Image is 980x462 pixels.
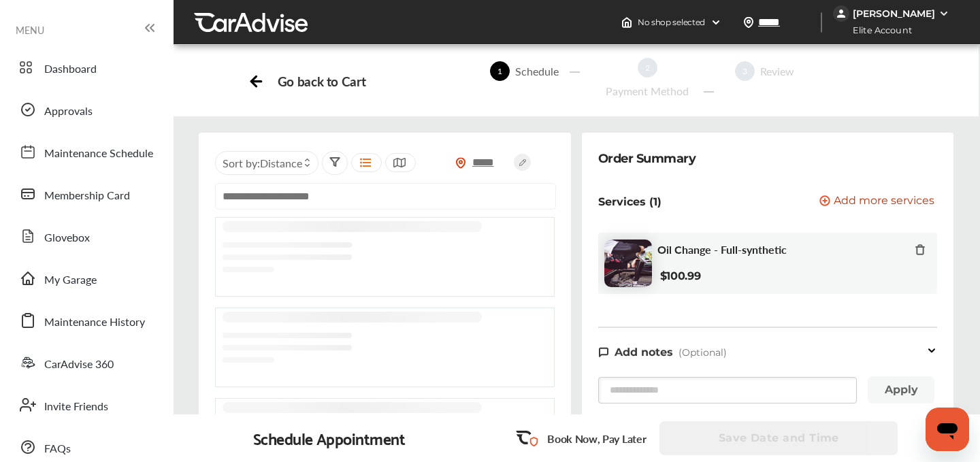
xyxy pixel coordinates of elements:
span: Add more services [834,195,934,208]
div: Go back to Cart [278,73,365,89]
iframe: Button to launch messaging window [926,408,969,451]
button: Add more services [819,195,934,208]
span: Maintenance History [44,314,145,331]
span: Glovebox [44,229,90,247]
span: Distance [260,155,302,171]
a: Dashboard [12,50,160,85]
span: Invite Friends [44,398,108,416]
a: CarAdvise 360 [12,345,160,380]
div: Review [755,63,800,79]
p: Book Now, Pay Later [547,431,646,446]
span: FAQs [44,440,71,458]
img: jVpblrzwTbfkPYzPPzSLxeg0AAAAASUVORK5CYII= [833,5,849,22]
img: location_vector_orange.38f05af8.svg [455,157,466,169]
img: header-divider.bc55588e.svg [821,12,822,33]
span: MENU [16,24,44,35]
button: Apply [868,376,934,403]
span: Oil Change - Full-synthetic [657,243,787,256]
a: Maintenance Schedule [12,134,160,169]
span: Dashboard [44,61,97,78]
img: header-down-arrow.9dd2ce7d.svg [710,17,721,28]
img: oil-change-thumb.jpg [604,240,652,287]
span: 3 [735,61,755,81]
div: Schedule [510,63,564,79]
div: Order Summary [598,149,696,168]
div: Schedule Appointment [253,429,406,448]
span: Maintenance Schedule [44,145,153,163]
a: Approvals [12,92,160,127]
a: Glovebox [12,218,160,254]
img: WGsFRI8htEPBVLJbROoPRyZpYNWhNONpIPPETTm6eUC0GeLEiAAAAAElFTkSuQmCC [938,8,949,19]
span: My Garage [44,271,97,289]
a: My Garage [12,261,160,296]
span: Approvals [44,103,93,120]
a: Membership Card [12,176,160,212]
p: Services (1) [598,195,661,208]
a: Maintenance History [12,303,160,338]
span: No shop selected [638,17,705,28]
span: Sort by : [223,155,302,171]
img: note-icon.db9493fa.svg [598,346,609,358]
b: $100.99 [660,269,701,282]
span: 1 [490,61,510,81]
div: [PERSON_NAME] [853,7,935,20]
span: CarAdvise 360 [44,356,114,374]
img: header-home-logo.8d720a4f.svg [621,17,632,28]
div: Payment Method [600,83,694,99]
span: Add notes [615,346,673,359]
span: Elite Account [834,23,922,37]
span: Membership Card [44,187,130,205]
a: Add more services [819,195,937,208]
img: location_vector.a44bc228.svg [743,17,754,28]
span: 2 [638,58,657,78]
span: (Optional) [679,346,727,359]
a: Invite Friends [12,387,160,423]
